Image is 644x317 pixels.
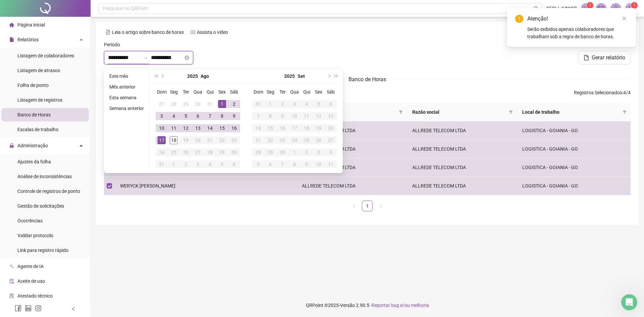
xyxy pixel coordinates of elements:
div: 11 [170,124,178,132]
td: 2025-08-26 [180,146,192,158]
div: 30 [278,148,286,156]
td: ALLREDE TELECOM LTDA [297,177,407,195]
div: 13 [327,112,335,120]
td: 2025-10-03 [313,146,325,158]
div: 31 [158,160,166,168]
div: 30 [230,148,238,156]
div: 19 [315,124,323,132]
td: 2025-09-17 [288,122,301,134]
td: 2025-09-25 [301,134,313,146]
div: 27 [158,100,166,108]
td: ALLREDE TELECOM LTDA [407,140,517,158]
span: Agente de IA [17,264,44,269]
div: 2 [182,160,190,168]
div: 6 [230,160,238,168]
iframe: Intercom live chat [621,294,637,310]
div: 6 [327,100,335,108]
td: 2025-08-05 [180,110,192,122]
div: 16 [278,124,286,132]
button: super-next-year [333,69,340,83]
span: filter [621,107,628,117]
div: 22 [218,136,226,144]
span: search [534,6,539,11]
div: 26 [315,136,323,144]
td: 2025-08-08 [216,110,228,122]
div: 24 [290,136,299,144]
td: 2025-08-02 [228,98,240,110]
td: 2025-10-04 [325,146,337,158]
th: Qua [288,86,301,98]
span: Atestado técnico [17,293,53,299]
li: Semana anterior [107,104,147,112]
td: 2025-09-07 [252,110,264,122]
td: 2025-09-16 [276,122,288,134]
td: 2025-09-10 [288,110,301,122]
td: 2025-08-07 [204,110,216,122]
td: 2025-08-17 [156,134,168,146]
span: Aceite de uso [17,278,45,284]
td: 2025-08-10 [156,122,168,134]
td: 2025-10-07 [276,158,288,170]
div: 7 [206,112,214,120]
td: 2025-10-01 [288,146,301,158]
div: 26 [182,148,190,156]
div: 25 [303,136,311,144]
span: Folha de ponto [17,83,49,88]
button: year panel [284,69,295,83]
span: file-text [106,30,110,35]
td: 2025-08-01 [216,98,228,110]
img: 76474 [626,3,636,13]
sup: 1 [587,2,593,9]
span: filter [623,110,627,114]
div: 23 [230,136,238,144]
td: 2025-08-14 [204,122,216,134]
td: 2025-08-31 [252,98,264,110]
span: Relatórios [17,37,39,42]
td: LOGISTICA - GOIANIA - GO [517,158,631,177]
td: 2025-08-28 [204,146,216,158]
td: 2025-09-04 [204,158,216,170]
span: : 4 / 4 [574,89,631,100]
div: 13 [194,124,202,132]
div: 1 [218,100,226,108]
footer: QRPoint © 2025 - 2.90.5 - [91,294,644,317]
td: 2025-09-03 [288,98,301,110]
div: 21 [206,136,214,144]
th: Seg [264,86,276,98]
div: 22 [266,136,274,144]
td: 2025-09-14 [252,122,264,134]
td: LOGISTICA - GOIANIA - GO [517,121,631,140]
td: 2025-08-30 [228,146,240,158]
td: 2025-08-16 [228,122,240,134]
td: 2025-10-08 [288,158,301,170]
div: 5 [182,112,190,120]
div: 3 [158,112,166,120]
div: Serão exibidos apenas colaboradores que trabalham sob a regra de banco de horas. [527,25,628,40]
span: instagram [35,305,42,312]
th: Dom [252,86,264,98]
td: 2025-08-13 [192,122,204,134]
td: ALLREDE TELECOM LTDA [297,121,407,140]
td: 2025-08-25 [168,146,180,158]
td: 2025-08-12 [180,122,192,134]
td: 2025-09-18 [301,122,313,134]
span: solution [9,294,14,298]
div: 1 [170,160,178,168]
div: 28 [254,148,262,156]
div: 16 [230,124,238,132]
div: 10 [290,112,299,120]
span: Gerar relatório [592,54,625,62]
div: 28 [170,100,178,108]
button: super-prev-year [152,69,160,83]
div: 3 [290,100,299,108]
div: 20 [327,124,335,132]
td: 2025-09-09 [276,110,288,122]
td: 2025-09-08 [264,110,276,122]
div: 7 [254,112,262,120]
span: Controle de registros de ponto [17,189,80,194]
div: 3 [194,160,202,168]
div: 25 [170,148,178,156]
span: Leia o artigo sobre banco de horas [112,30,184,35]
div: 2 [278,100,286,108]
td: 2025-09-01 [264,98,276,110]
